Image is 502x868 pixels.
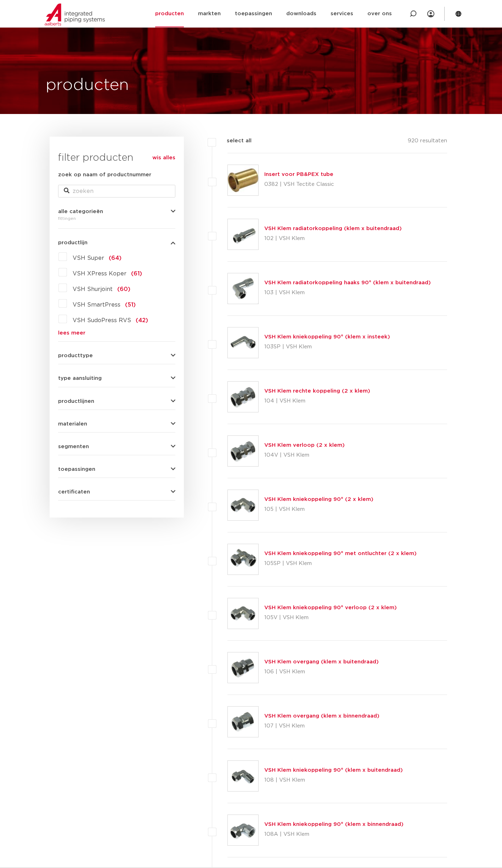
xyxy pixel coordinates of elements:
[58,151,175,165] h3: filter producten
[58,444,175,449] button: segmenten
[228,815,258,845] img: Thumbnail for VSH Klem kniekoppeling 90° (klem x binnendraad)
[264,558,417,569] p: 105SP | VSH Klem
[228,761,258,791] img: Thumbnail for VSH Klem kniekoppeling 90° (klem x buitendraad)
[58,421,87,427] span: materialen
[228,327,258,358] img: Thumbnail for VSH Klem kniekoppeling 90° (klem x insteek)
[73,318,131,323] span: VSH SudoPress RVS
[264,388,370,394] a: VSH Klem rechte koppeling (2 x klem)
[427,6,434,22] div: my IPS
[125,302,136,308] span: (51)
[58,353,175,358] button: producttype
[408,137,447,148] p: 920 resultaten
[264,280,431,285] a: VSH Klem radiatorkoppeling haaks 90° (klem x buitendraad)
[264,720,379,732] p: 107 | VSH Klem
[228,652,258,683] img: Thumbnail for VSH Klem overgang (klem x buitendraad)
[58,489,175,495] button: certificaten
[264,767,403,773] a: VSH Klem kniekoppeling 90° (klem x buitendraad)
[228,544,258,575] img: Thumbnail for VSH Klem kniekoppeling 90° met ontluchter (2 x klem)
[264,395,370,407] p: 104 | VSH Klem
[264,612,397,623] p: 105V | VSH Klem
[264,829,404,840] p: 108A | VSH Klem
[58,185,175,198] input: zoeken
[58,467,175,472] button: toepassingen
[264,775,403,786] p: 108 | VSH Klem
[73,286,113,292] span: VSH Shurjoint
[264,450,345,461] p: 104V | VSH Klem
[58,214,175,223] div: fittingen
[264,605,397,610] a: VSH Klem kniekoppeling 90° verloop (2 x klem)
[117,286,130,292] span: (60)
[58,330,175,336] a: lees meer
[228,490,258,520] img: Thumbnail for VSH Klem kniekoppeling 90° (2 x klem)
[73,271,126,276] span: VSH XPress Koper
[109,255,122,261] span: (64)
[58,376,175,381] button: type aansluiting
[58,209,103,214] span: alle categorieën
[228,165,258,195] img: Thumbnail for Insert voor PB&PEX tube
[228,273,258,304] img: Thumbnail for VSH Klem radiatorkoppeling haaks 90° (klem x buitendraad)
[152,154,175,162] a: wis alles
[58,467,95,472] span: toepassingen
[46,74,129,97] h1: producten
[264,334,390,339] a: VSH Klem kniekoppeling 90° (klem x insteek)
[131,271,142,276] span: (61)
[264,551,417,556] a: VSH Klem kniekoppeling 90° met ontluchter (2 x klem)
[58,376,102,381] span: type aansluiting
[228,707,258,737] img: Thumbnail for VSH Klem overgang (klem x binnendraad)
[264,659,379,664] a: VSH Klem overgang (klem x buitendraad)
[264,341,390,353] p: 103SP | VSH Klem
[73,255,104,261] span: VSH Super
[264,666,379,678] p: 106 | VSH Klem
[264,179,334,190] p: 0382 | VSH Tectite Classic
[58,399,94,404] span: productlijnen
[58,240,88,245] span: productlijn
[264,226,402,231] a: VSH Klem radiatorkoppeling (klem x buitendraad)
[58,444,89,449] span: segmenten
[264,442,345,448] a: VSH Klem verloop (2 x klem)
[228,436,258,466] img: Thumbnail for VSH Klem verloop (2 x klem)
[228,382,258,412] img: Thumbnail for VSH Klem rechte koppeling (2 x klem)
[73,302,120,308] span: VSH SmartPress
[58,399,175,404] button: productlijnen
[228,219,258,250] img: Thumbnail for VSH Klem radiatorkoppeling (klem x buitendraad)
[58,209,175,214] button: alle categorieën
[58,421,175,427] button: materialen
[264,233,402,244] p: 102 | VSH Klem
[58,489,90,495] span: certificaten
[58,171,151,179] label: zoek op naam of productnummer
[264,822,404,827] a: VSH Klem kniekoppeling 90° (klem x binnendraad)
[58,353,93,358] span: producttype
[228,598,258,629] img: Thumbnail for VSH Klem kniekoppeling 90° verloop (2 x klem)
[264,172,333,177] a: Insert voor PB&PEX tube
[264,713,379,719] a: VSH Klem overgang (klem x binnendraad)
[264,504,373,515] p: 105 | VSH Klem
[264,497,373,502] a: VSH Klem kniekoppeling 90° (2 x klem)
[264,287,431,298] p: 103 | VSH Klem
[216,137,252,145] label: select all
[58,240,175,245] button: productlijn
[136,318,148,323] span: (42)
